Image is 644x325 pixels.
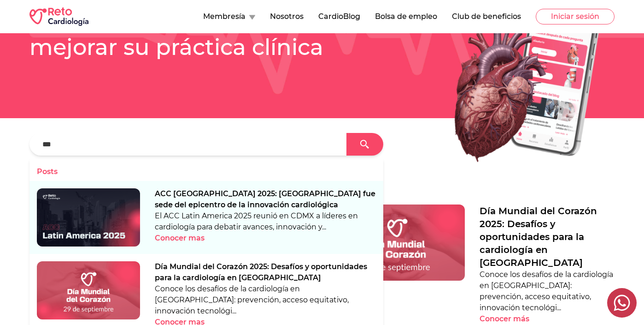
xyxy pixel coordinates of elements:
button: CardioBlog [318,11,360,22]
p: Conoce los desafíos de la cardiología en [GEOGRAPHIC_DATA]: prevención, acceso equitativo, innova... [155,283,376,317]
a: ACC Latin America 2025: México fue sede del epicentro de la innovación cardiológicaACC [GEOGRAPHI... [29,181,383,254]
img: ACC Latin America 2025: México fue sede del epicentro de la innovación cardiológica [37,188,140,247]
button: Bolsa de empleo [375,11,437,22]
button: Conocer más [480,313,545,325]
img: Día Mundial del Corazón 2025: Desafíos y oportunidades para la cardiología en México [37,261,140,319]
img: Día Mundial del Corazón 2025: Desafíos y oportunidades para la cardiología en México [329,205,465,281]
p: Posts [29,159,383,181]
p: Conocer mas [155,233,205,244]
button: Membresía [203,11,255,22]
a: Conocer más [480,313,615,325]
button: Conocer mas [155,233,221,244]
button: Nosotros [270,11,304,22]
p: Día Mundial del Corazón 2025: Desafíos y oportunidades para la cardiología en [GEOGRAPHIC_DATA] [155,261,376,283]
button: Iniciar sesión [536,9,615,24]
p: Conocer más [480,313,529,325]
p: Conoce los desafíos de la cardiología en [GEOGRAPHIC_DATA]: prevención, acceso equitativo, innova... [480,269,615,313]
p: El ACC Latin America 2025 reunió en CDMX a líderes en cardiología para debatir avances, innovació... [155,211,376,233]
img: RETO Cardio Logo [29,7,88,26]
p: ACC [GEOGRAPHIC_DATA] 2025: [GEOGRAPHIC_DATA] fue sede del epicentro de la innovación cardiológica [155,188,376,211]
a: Día Mundial del Corazón 2025: Desafíos y oportunidades para la cardiología en [GEOGRAPHIC_DATA] [480,205,615,269]
button: Club de beneficios [452,11,521,22]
